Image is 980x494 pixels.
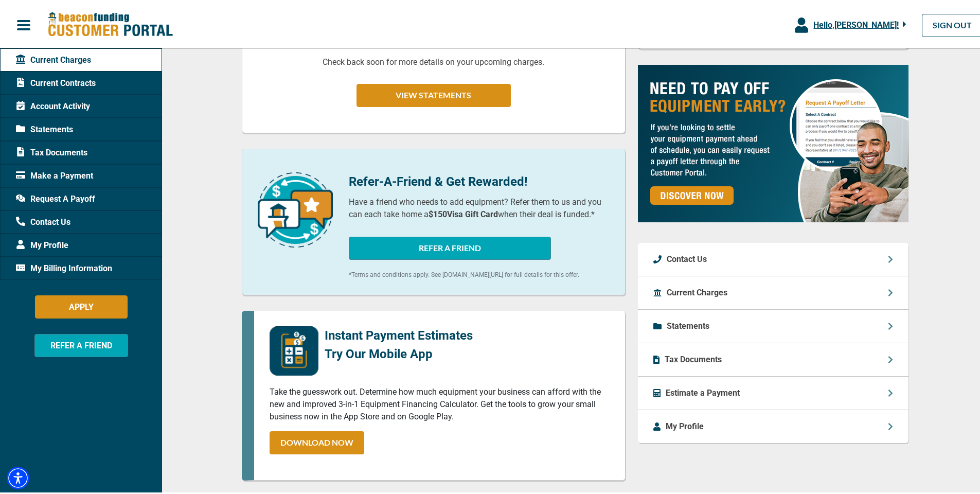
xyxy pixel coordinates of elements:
[813,18,899,28] span: Hello, [PERSON_NAME] !
[16,75,96,87] span: Current Contracts
[16,260,112,273] span: My Billing Information
[667,318,709,330] p: Statements
[270,429,364,452] a: DOWNLOAD NOW
[7,465,29,487] div: Accessibility Menu
[270,324,318,374] img: mobile-app-logo.png
[666,385,740,397] p: Estimate a Payment
[16,214,70,226] span: Contact Us
[323,54,544,66] p: Check back soon for more details on your upcoming charges.
[16,98,90,111] span: Account Activity
[667,251,707,263] p: Contact Us
[349,235,551,258] button: REFER A FRIEND
[349,268,610,277] p: *Terms and conditions apply. See [DOMAIN_NAME][URL] for full details for this offer.
[665,351,722,364] p: Tax Documents
[666,418,704,431] p: My Profile
[667,285,727,297] p: Current Charges
[357,82,511,105] button: VIEW STATEMENTS
[16,168,93,180] span: Make a Payment
[325,324,473,343] p: Instant Payment Estimates
[429,207,498,217] b: $150 Visa Gift Card
[270,384,610,421] p: Take the guesswork out. Determine how much equipment your business can afford with the new and im...
[16,237,68,250] span: My Profile
[47,10,173,36] img: Beacon Funding Customer Portal Logo
[325,343,473,361] p: Try Our Mobile App
[638,63,908,220] img: payoff-ad-px.jpg
[349,194,610,219] p: Have a friend who needs to add equipment? Refer them to us and you can each take home a when thei...
[34,332,128,355] button: REFER A FRIEND
[16,52,91,64] span: Current Charges
[349,170,610,189] p: Refer-A-Friend & Get Rewarded!
[16,121,73,134] span: Statements
[258,170,333,245] img: refer-a-friend-icon.png
[35,293,128,316] button: APPLY
[16,145,87,157] span: Tax Documents
[16,191,95,203] span: Request A Payoff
